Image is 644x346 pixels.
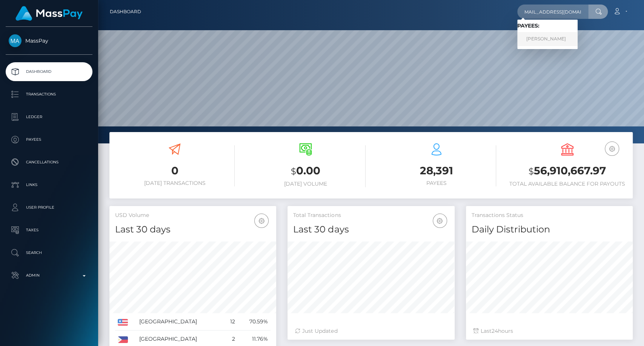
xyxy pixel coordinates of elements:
[507,181,627,187] h6: Total Available Balance for Payouts
[472,223,627,236] h4: Daily Distribution
[137,313,224,331] td: [GEOGRAPHIC_DATA]
[517,32,578,46] a: [PERSON_NAME]
[6,62,92,81] a: Dashboard
[6,85,92,104] a: Transactions
[115,180,235,186] h6: [DATE] Transactions
[377,180,496,186] h6: Payees
[9,270,89,281] p: Admin
[224,313,238,331] td: 12
[472,212,627,219] h5: Transactions Status
[492,328,498,334] span: 24
[15,6,83,21] img: MassPay Logo
[293,223,449,236] h4: Last 30 days
[377,163,496,178] h3: 28,391
[6,198,92,217] a: User Profile
[9,157,89,168] p: Cancellations
[6,175,92,194] a: Links
[9,89,89,100] p: Transactions
[6,37,92,44] span: MassPay
[517,23,578,29] h6: Payees:
[238,313,271,331] td: 70.59%
[246,181,366,187] h6: [DATE] Volume
[9,66,89,77] p: Dashboard
[6,153,92,172] a: Cancellations
[529,166,534,177] small: $
[6,221,92,240] a: Taxes
[246,163,366,179] h3: 0.00
[9,225,89,236] p: Taxes
[6,130,92,149] a: Payees
[517,5,588,19] input: Search...
[118,319,128,326] img: US.png
[9,247,89,258] p: Search
[9,202,89,213] p: User Profile
[115,223,271,236] h4: Last 30 days
[6,243,92,262] a: Search
[9,134,89,145] p: Payees
[9,179,89,191] p: Links
[110,4,141,20] a: Dashboard
[507,163,627,179] h3: 56,910,667.97
[293,212,449,219] h5: Total Transactions
[473,327,625,335] div: Last hours
[118,336,128,343] img: PH.png
[6,266,92,285] a: Admin
[6,108,92,126] a: Ledger
[9,34,22,47] img: MassPay
[115,163,235,178] h3: 0
[295,327,447,335] div: Just Updated
[115,212,271,219] h5: USD Volume
[291,166,296,177] small: $
[9,111,89,123] p: Ledger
